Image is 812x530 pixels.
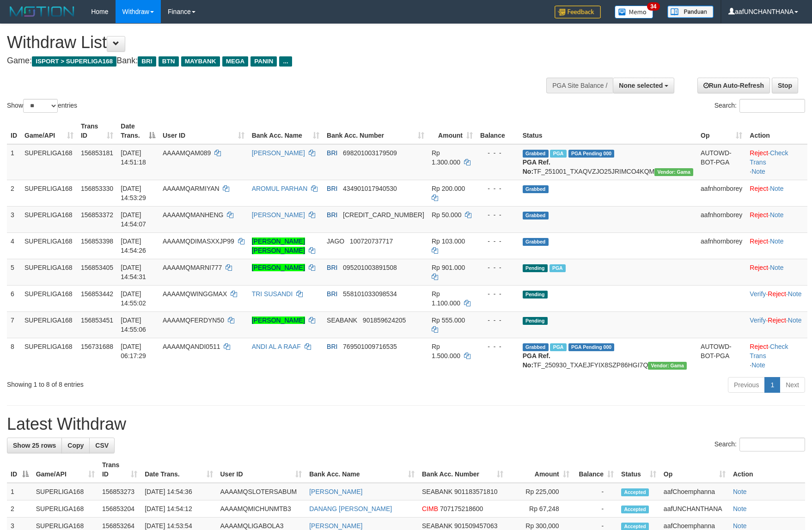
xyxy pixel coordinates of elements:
td: 1 [7,144,21,180]
a: ANDI AL A RAAF [252,343,301,350]
a: [PERSON_NAME] [309,522,362,530]
label: Search: [714,99,805,113]
td: SUPERLIGA168 [32,483,98,500]
a: Verify [750,317,766,324]
span: Copy 901183571810 to clipboard [454,488,497,495]
h1: Latest Withdraw [7,415,805,433]
span: Rp 901.000 [432,264,465,271]
span: Copy 177201002106533 to clipboard [343,211,424,219]
span: [DATE] 14:53:29 [121,185,146,201]
span: BRI [138,56,156,67]
span: BTN [159,56,179,67]
td: AUTOWD-BOT-PGA [697,144,746,180]
b: PGA Ref. No: [523,352,550,369]
span: CIMB [422,505,438,512]
td: - [573,500,617,518]
a: Note [788,290,802,298]
select: Showentries [23,99,58,113]
div: - - - [480,289,515,299]
th: Balance: activate to sort column ascending [573,457,617,483]
a: Verify [750,290,766,298]
th: Date Trans.: activate to sort column descending [117,118,159,144]
h1: Withdraw List [7,33,532,52]
a: Note [770,211,784,219]
span: CSV [95,442,109,449]
td: 5 [7,259,21,285]
span: SEABANK [422,488,452,495]
span: ... [279,56,292,67]
span: Copy 707175218600 to clipboard [440,505,483,512]
th: Game/API: activate to sort column ascending [21,118,77,144]
a: [PERSON_NAME] [309,488,362,495]
span: ISPORT > SUPERLIGA168 [32,56,116,67]
a: [PERSON_NAME] [252,149,305,157]
td: · · [746,311,807,338]
td: SUPERLIGA168 [21,311,77,338]
th: Trans ID: activate to sort column ascending [77,118,117,144]
a: Note [733,488,747,495]
span: SEABANK [327,317,357,324]
a: Note [770,264,784,271]
th: Status: activate to sort column ascending [617,457,660,483]
td: SUPERLIGA168 [21,259,77,285]
span: Show 25 rows [13,442,56,449]
a: [PERSON_NAME] [PERSON_NAME] [252,238,305,254]
span: 156853405 [81,264,113,271]
span: MAYBANK [181,56,220,67]
a: Reject [750,264,768,271]
td: TF_250930_TXAEJFYIX8SZP86HGI7Q [519,338,697,373]
a: Reject [750,343,768,350]
div: - - - [480,342,515,351]
a: DANANG [PERSON_NAME] [309,505,392,512]
td: Rp 67,248 [507,500,573,518]
a: Note [751,361,765,369]
span: 156853372 [81,211,113,219]
td: AAAAMQSLOTERSABUM [217,483,306,500]
td: aafChoemphanna [660,483,729,500]
td: [DATE] 14:54:36 [141,483,216,500]
th: Trans ID: activate to sort column ascending [98,457,141,483]
th: ID: activate to sort column descending [7,457,32,483]
span: Grabbed [523,238,549,246]
th: Balance [476,118,519,144]
span: Pending [523,264,548,272]
th: User ID: activate to sort column ascending [159,118,248,144]
th: Amount: activate to sort column ascending [507,457,573,483]
span: Copy 769501009716535 to clipboard [343,343,397,350]
span: BRI [327,264,337,271]
a: Run Auto-Refresh [697,78,770,93]
span: Grabbed [523,185,549,193]
span: None selected [619,82,663,89]
td: 1 [7,483,32,500]
td: 8 [7,338,21,373]
td: aafUNCHANTHANA [660,500,729,518]
span: Rp 200.000 [432,185,465,192]
span: BRI [327,185,337,192]
th: Op: activate to sort column ascending [660,457,729,483]
td: · · [746,338,807,373]
td: - [573,483,617,500]
td: 156853273 [98,483,141,500]
a: Reject [750,149,768,157]
h4: Game: Bank: [7,56,532,66]
span: [DATE] 14:54:31 [121,264,146,280]
th: Bank Acc. Number: activate to sort column ascending [418,457,507,483]
span: BRI [327,149,337,157]
label: Search: [714,438,805,451]
a: Note [733,522,747,530]
span: Rp 1.300.000 [432,149,460,166]
a: [PERSON_NAME] [252,211,305,219]
th: Bank Acc. Number: activate to sort column ascending [323,118,428,144]
span: AAAAMQWINGGMAX [163,290,227,298]
button: None selected [613,78,674,93]
span: [DATE] 14:55:02 [121,290,146,307]
span: Accepted [621,488,649,496]
td: SUPERLIGA168 [21,285,77,311]
span: AAAAMQMANHENG [163,211,223,219]
span: Vendor URL: https://trx31.1velocity.biz [654,168,693,176]
th: Amount: activate to sort column ascending [428,118,476,144]
span: 156853330 [81,185,113,192]
td: aafnhornborey [697,232,746,259]
input: Search: [739,99,805,113]
td: 2 [7,180,21,206]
